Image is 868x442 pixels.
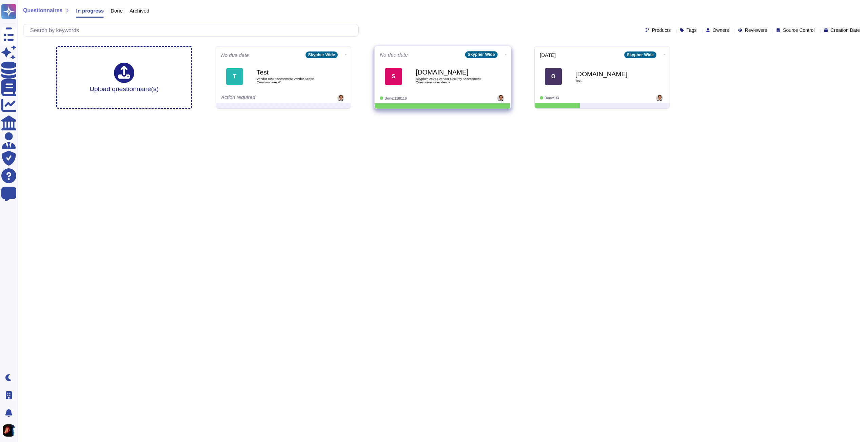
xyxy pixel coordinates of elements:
img: user [497,95,504,102]
span: Skypher VSAQ Vendor Security Assessment Questionnaire evidence [416,77,484,84]
span: Reviewers [745,28,767,33]
img: user [656,94,663,101]
span: [DATE] [540,52,556,58]
div: O [545,68,562,85]
span: Archived [130,8,149,13]
span: No due date [221,52,249,58]
span: Done: 118/119 [384,96,407,100]
div: Upload questionnaire(s) [90,63,159,92]
b: Test [257,69,324,76]
button: user [1,423,20,438]
span: Creation Date [831,28,860,33]
img: user [337,94,344,101]
span: Done [111,8,123,13]
div: Skypher Wide [305,51,338,58]
div: Skypher Wide [624,51,656,58]
div: Skypher Wide [465,51,497,58]
span: Vendor Risk Assessment Vendor Scope Questionnaire V1 [257,77,324,84]
span: Questionnaires [23,8,62,13]
span: No due date [380,52,408,57]
span: Source Control [783,28,814,33]
div: S [385,68,402,85]
span: Products [652,28,671,33]
div: Action required [221,94,304,101]
span: Tags [687,28,697,33]
span: In progress [76,8,104,13]
div: T [226,68,243,85]
img: user [3,424,15,437]
span: Done: 1/3 [545,96,559,100]
b: [DOMAIN_NAME] [575,71,643,77]
input: Search by keywords [27,24,358,36]
span: Owners [713,28,729,33]
span: Test [575,79,643,82]
b: [DOMAIN_NAME] [416,69,484,76]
